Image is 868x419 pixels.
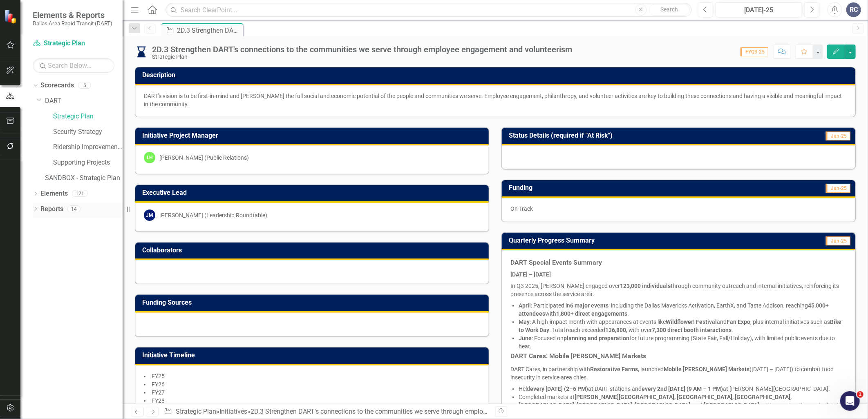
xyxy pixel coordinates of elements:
strong: 6 major events [570,302,608,309]
a: SANDBOX - Strategic Plan [45,174,123,183]
span: Jun-25 [826,236,850,245]
strong: planning and preparation [564,335,629,341]
img: In Progress [135,45,148,58]
div: JM [144,209,155,221]
strong: 123,000 individuals [620,283,671,289]
h3: Quarterly Progress Summary [509,237,773,244]
iframe: Intercom live chat [840,391,860,411]
a: Strategic Plan [33,39,114,48]
div: » » [164,407,489,417]
strong: 1,800+ direct engagements [556,310,627,317]
a: Strategic Plan [176,408,216,415]
span: Search [660,6,678,13]
p: DART Cares, in partnership with , launched ([DATE] – [DATE]) to combat food insecurity in service... [510,363,847,383]
strong: Wildflower! Festival [666,319,717,325]
button: RC [846,2,861,17]
div: Strategic Plan [152,54,572,60]
input: Search ClearPoint... [166,3,692,17]
span: Jun-25 [826,184,850,193]
span: FYQ3-25 [740,47,768,56]
strong: 45,000+ attendees [519,302,829,317]
div: DART’s vision is to be first-in-mind and [PERSON_NAME] the full social and economic potential of ... [144,92,847,108]
strong: [PERSON_NAME][GEOGRAPHIC_DATA], [GEOGRAPHIC_DATA], [GEOGRAPHIC_DATA], [GEOGRAPHIC_DATA], [GEOGRAP... [519,394,792,408]
span: FY25 [152,373,165,379]
strong: every 2nd [DATE] (9 AM – 1 PM) [642,386,723,392]
a: DART [45,96,123,106]
img: ClearPoint Strategy [4,9,18,24]
span: FY27 [152,389,165,396]
p: In Q3 2025, [PERSON_NAME] engaged over through community outreach and internal initiatives, reinf... [510,280,847,300]
div: 2D.3 Strengthen DART's connections to the communities we serve through employee engagement and vo... [177,25,241,36]
h3: Initiative Timeline [142,352,485,359]
strong: April [519,302,531,309]
span: On Track [510,205,533,212]
div: [DATE]-25 [718,5,799,15]
div: 2D.3 Strengthen DART's connections to the communities we serve through employee engagement and vo... [251,408,582,415]
div: 6 [78,82,91,89]
h3: Funding [509,184,674,192]
span: Jun-25 [826,131,850,140]
span: FY26 [152,381,165,388]
strong: Mobile [PERSON_NAME] Markets [664,366,749,372]
button: Search [649,4,690,16]
div: 14 [67,205,81,212]
div: [PERSON_NAME] (Leadership Roundtable) [159,211,267,219]
div: 2D.3 Strengthen DART's connections to the communities we serve through employee engagement and vo... [152,45,572,54]
strong: DART Special Events Summary [510,259,602,266]
p: : Participated in , including the Dallas Mavericks Activation, EarthX, and Taste Addison, reachin... [519,301,847,318]
a: Security Strategy [53,127,123,137]
a: Scorecards [40,81,74,90]
span: Elements & Reports [33,10,112,20]
small: Dallas Area Rapid Transit (DART) [33,20,112,27]
input: Search Below... [33,58,114,73]
strong: Bike to Work Day [519,319,841,333]
strong: 136,800 [605,327,626,333]
span: 1 [857,391,864,398]
strong: DART Cares: Mobile [PERSON_NAME] Markets [510,352,646,360]
a: Strategic Plan [53,112,123,121]
a: Reports [40,205,63,214]
h3: Executive Lead [142,189,485,196]
span: FY28 [152,397,165,404]
p: : Focused on for future programming (State Fair, Fall/Holiday), with limited public events due to... [519,334,847,350]
div: [PERSON_NAME] (Public Relations) [159,154,249,162]
strong: every [DATE] (2–6 PM) [530,386,588,392]
strong: May [519,319,530,325]
div: 121 [72,190,88,197]
strong: 7,300 direct booth interactions [652,327,732,333]
strong: [DATE] – [DATE] [510,271,551,278]
p: : A high-impact month with appearances at events like and , plus internal initiatives such as . T... [519,318,847,334]
a: Initiatives [219,408,247,415]
h3: Status Details (required if "At Risk") [509,132,784,139]
strong: Restorative Farms [590,366,638,372]
h3: Description [142,71,851,79]
strong: June [519,335,532,341]
a: Ridership Improvement Funds [53,143,123,152]
h3: Funding Sources [142,299,485,306]
a: Elements [40,189,68,198]
button: [DATE]-25 [716,2,802,17]
strong: Fan Expo [727,319,750,325]
a: Supporting Projects [53,158,123,167]
h3: Collaborators [142,247,485,254]
h3: Initiative Project Manager [142,132,485,139]
div: LH [144,152,155,163]
p: Held at DART stations and at [PERSON_NAME][GEOGRAPHIC_DATA]. [519,385,847,393]
p: Completed markets at , with more locations scheduled through July. [519,393,847,417]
